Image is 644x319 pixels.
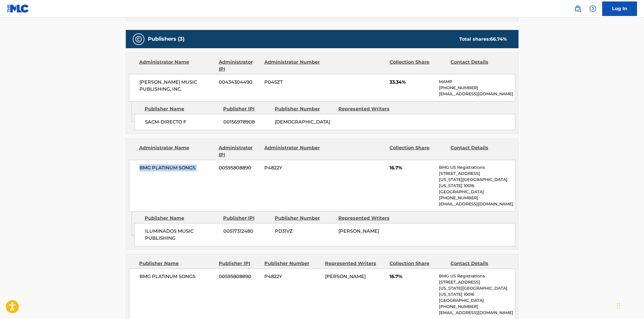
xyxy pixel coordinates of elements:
span: 00517312480 [223,228,270,235]
p: [GEOGRAPHIC_DATA] [439,298,515,304]
p: [US_STATE][GEOGRAPHIC_DATA][US_STATE] 10016 [439,285,515,298]
span: 00156978908 [223,119,270,126]
img: help [589,5,596,12]
h5: Publishers (3) [148,36,184,42]
div: Publisher IPI [223,105,270,112]
div: Contact Details [451,144,507,158]
img: search [574,5,581,12]
div: Publisher Name [139,260,214,267]
a: Public Search [572,3,584,15]
span: 00595808890 [219,273,260,280]
div: Publisher IPI [219,260,260,267]
span: 16.7% [390,164,435,171]
div: Collection Share [390,59,446,73]
span: PD31VZ [275,228,334,235]
span: [PERSON_NAME] [338,228,379,234]
div: Contact Details [451,260,507,267]
p: [EMAIL_ADDRESS][DOMAIN_NAME] [439,310,515,316]
span: P045ZT [264,79,321,86]
div: Collection Share [390,260,446,267]
span: [PERSON_NAME] MUSIC PUBLISHING, INC. [139,79,215,93]
span: BMG PLATINUM SONGS [139,164,215,171]
div: Administrator Name [139,59,214,73]
div: Represented Writers [325,260,385,267]
span: [PERSON_NAME] [325,274,366,279]
p: BMG US Registrations [439,164,515,171]
span: 33.34% [390,79,435,86]
p: [GEOGRAPHIC_DATA] [439,189,515,195]
div: Administrator IPI [219,59,260,73]
span: BMG PLATINUM SONGS [139,273,215,280]
span: 00595808890 [219,164,260,171]
p: [US_STATE][GEOGRAPHIC_DATA][US_STATE] 10016 [439,177,515,189]
div: Publisher Name [145,105,219,112]
div: Represented Writers [338,215,398,222]
p: [STREET_ADDRESS] [439,279,515,285]
span: P4822Y [264,164,321,171]
div: Publisher Number [264,260,321,267]
span: ILUMINADOS MUSIC PUBLISHING [145,228,219,242]
a: Log In [602,1,637,16]
div: Administrator Number [264,59,321,73]
div: Represented Writers [338,105,398,112]
span: P4822Y [264,273,321,280]
p: MAMP [439,79,515,85]
div: Collection Share [390,144,446,158]
img: MLC Logo [7,4,29,13]
p: [STREET_ADDRESS] [439,171,515,177]
div: Publisher Number [275,105,334,112]
span: [DEMOGRAPHIC_DATA] [275,119,334,126]
span: 16.7% [390,273,435,280]
iframe: Chat Widget [615,291,644,319]
p: BMG US Registrations [439,273,515,279]
span: SACM-DIRECTO F [145,119,219,126]
p: [EMAIL_ADDRESS][DOMAIN_NAME] [439,201,515,207]
img: Publishers [135,36,142,43]
div: Administrator Name [139,144,214,158]
div: Total shares: [459,36,507,43]
div: Administrator IPI [219,144,260,158]
div: Publisher Number [275,215,334,222]
p: [PHONE_NUMBER] [439,304,515,310]
div: Publisher IPI [223,215,270,222]
p: [PHONE_NUMBER] [439,195,515,201]
div: Publisher Name [145,215,219,222]
div: Administrator Number [264,144,321,158]
span: 00434304490 [219,79,260,86]
p: [EMAIL_ADDRESS][DOMAIN_NAME] [439,91,515,97]
div: Drag [617,297,620,314]
div: Help [587,3,599,15]
div: Contact Details [451,59,507,73]
p: [PHONE_NUMBER] [439,85,515,91]
span: 66.74 % [490,36,507,42]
